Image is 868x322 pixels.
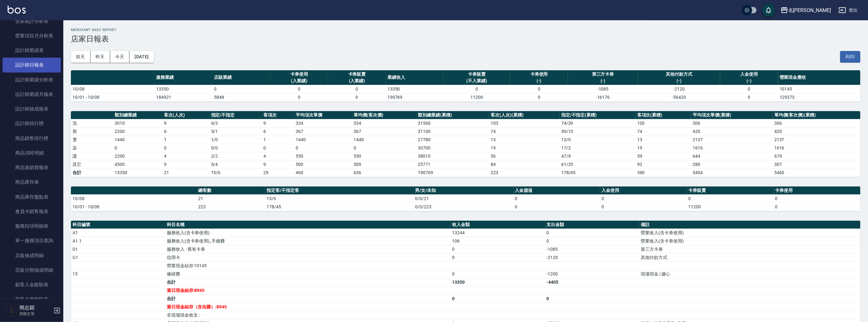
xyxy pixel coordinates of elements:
[451,245,545,253] td: 0
[773,136,860,144] td: 2137
[3,116,61,131] a: 設計師排行榜
[330,78,384,84] div: (入業績)
[510,93,568,101] td: 0
[788,6,831,14] div: 名[PERSON_NAME]
[774,194,860,203] td: 0
[545,270,639,278] td: -1200
[155,93,213,101] td: 184921
[600,194,687,203] td: 0
[71,127,113,136] td: 剪
[639,78,719,84] div: (-)
[165,278,451,286] td: 合計
[210,160,262,168] td: 5 / 4
[445,78,508,84] div: (不入業績)
[778,70,860,85] th: 營業現金應收
[129,51,154,63] button: [DATE]
[416,144,489,152] td: 30700
[545,237,639,245] td: 0
[71,160,113,168] td: 其它
[352,152,417,160] td: 550
[113,111,162,119] th: 類別總業績
[568,93,638,101] td: -16176
[165,245,451,253] td: 服務收入 - 舊有卡券
[773,127,860,136] td: 420
[416,168,489,177] td: 190769
[162,168,209,177] td: 21
[71,203,197,211] td: 10/01 - 10/08
[639,221,860,229] th: 備註
[545,221,639,229] th: 支出金額
[560,152,636,160] td: 47 / 9
[636,168,691,177] td: 360
[352,136,417,144] td: 1440
[71,111,860,177] table: a dense table
[638,85,720,93] td: -2120
[71,28,860,32] h2: Merchant Daily Report
[489,119,560,127] td: 103
[636,160,691,168] td: 92
[265,194,413,203] td: 15/6
[687,194,774,203] td: 0
[836,4,860,16] button: 登出
[3,175,61,189] a: 商品庫存表
[3,28,61,43] a: 營業項目月分析表
[451,237,545,245] td: 106
[840,51,860,63] button: 列印
[352,144,417,152] td: 0
[545,294,639,303] td: 0
[294,144,352,152] td: 0
[545,245,639,253] td: -1085
[636,144,691,152] td: 19
[71,51,91,63] button: 前天
[3,146,61,160] a: 商品消耗明細
[545,278,639,286] td: -4405
[636,127,691,136] td: 74
[71,237,165,245] td: A1.1
[165,237,451,245] td: 服務收入(含卡券使用)_手續費
[560,144,636,152] td: 17 / 2
[639,71,719,78] div: 其他付款方式
[352,119,417,127] td: 334
[489,168,560,177] td: 223
[165,221,451,229] th: 科目名稱
[71,152,113,160] td: 護
[8,6,26,14] img: Logo
[773,144,860,152] td: 1616
[155,85,213,93] td: 13350
[113,136,162,144] td: 1440
[569,78,636,84] div: (-)
[210,119,262,127] td: 6 / 3
[71,119,113,127] td: 洗
[210,152,262,160] td: 2 / 2
[262,127,294,136] td: 6
[489,111,560,119] th: 客次(人次)(累積)
[294,152,352,160] td: 550
[416,111,489,119] th: 類別總業績(累積)
[71,221,165,229] th: 科目編號
[210,127,262,136] td: 5 / 1
[720,93,778,101] td: 0
[513,186,600,195] th: 入金儲值
[71,93,155,101] td: 10/01 - 10/08
[691,144,773,152] td: 1616
[294,111,352,119] th: 平均項次單價
[328,85,386,93] td: 0
[691,168,773,177] td: 5404
[489,136,560,144] td: 13
[294,127,352,136] td: 367
[71,85,155,93] td: 10/08
[636,119,691,127] td: 103
[113,144,162,152] td: 0
[113,119,162,127] td: 3010
[778,4,833,17] button: 名[PERSON_NAME]
[3,160,61,175] a: 商品進銷貨報表
[445,71,508,78] div: 卡券販賣
[91,51,110,63] button: 昨天
[600,186,687,195] th: 入金使用
[330,71,384,78] div: 卡券販賣
[773,168,860,177] td: 5465
[3,87,61,102] a: 設計師業績月報表
[3,292,61,306] a: 顧客卡券餘額表
[560,127,636,136] td: 59 / 15
[489,160,560,168] td: 84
